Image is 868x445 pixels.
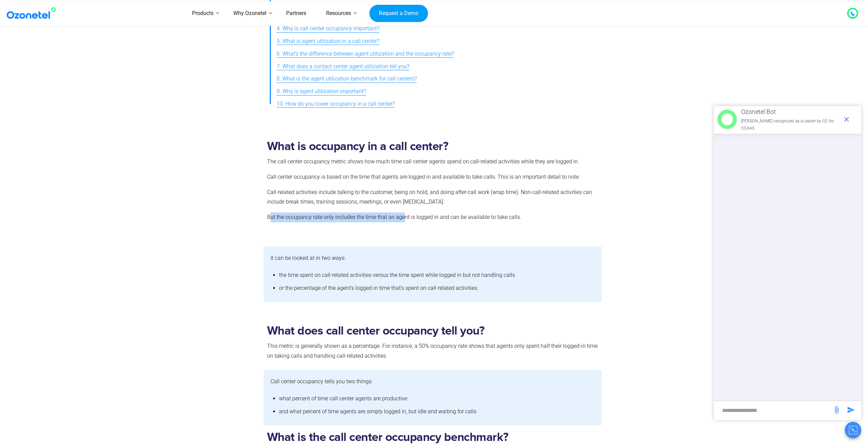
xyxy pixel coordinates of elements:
[369,4,428,22] a: Request a Demo
[277,60,409,73] a: 7. What does a contact center agent utilization tell you?
[270,253,595,263] p: It can be looked at in two ways:
[279,392,595,405] li: what percent of time call center agents are productive
[279,405,595,418] li: and what percent of time agents are simply logged in, but idle and waiting for calls
[316,1,361,26] a: Resources
[267,157,599,167] p: The call center occupancy metric shows how much time call center agents spend on call-related act...
[277,85,366,98] a: 9. Why is agent utilization important?
[270,377,595,387] p: Call center occupancy tells you two things:
[717,404,829,417] div: new-msg-input
[277,23,379,35] a: 4. Why is call center occupancy important?
[277,36,379,46] span: 5. What is agent utilization in a call center?
[830,403,843,417] span: send message
[845,422,861,438] button: Close chat
[279,269,595,282] li: the time spent on call-related activities versus the time spent while logged in but not handling ...
[277,74,417,84] span: 8. What is the agent utilization benchmark for call centers?
[267,212,599,222] p: But the occupancy rate only includes the time that an agent is logged in and can be available to ...
[277,73,417,85] a: 8. What is the agent utilization benchmark for call centers?
[276,1,316,26] a: Partners
[267,172,599,182] p: Call center occupancy is based on the time that agents are logged in and available to take calls....
[717,109,737,129] img: header
[267,139,599,153] h2: What is occupancy in a call center?
[277,48,454,60] a: 6. What’s the difference between agent utilization and the occupancy rate?
[223,1,276,26] a: Why Ozonetel
[267,430,599,444] h2: What is the call center occupancy benchmark?
[277,87,366,97] span: 9. Why is agent utilization important?
[277,99,395,109] span: 10. How do you lower occupancy in a call center?
[277,98,395,110] a: 10. How do you lower occupancy in a call center?
[277,35,379,48] a: 5. What is agent utilization in a call center?
[277,24,379,34] span: 4. Why is call center occupancy important?
[741,118,839,132] p: [PERSON_NAME] recognized as a Leader by G2 for CCAAS
[840,113,853,126] span: end chat or minimize
[741,106,839,117] p: Ozonetel Bot
[267,188,599,207] p: Call-related activities include talking to the customer, being on hold, and doing after-call work...
[277,49,454,59] span: 6. What’s the difference between agent utilization and the occupancy rate?
[844,403,858,417] span: send message
[182,1,223,26] a: Products
[279,282,595,295] li: or the percentage of the agent’s logged-in time that’s spent on call-related activities.
[267,343,598,359] span: This metric is generally shown as a percentage. For instance, a 50% occupancy rate shows that age...
[277,62,409,72] span: 7. What does a contact center agent utilization tell you?
[267,324,599,338] h2: What does call center occupancy tell you?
